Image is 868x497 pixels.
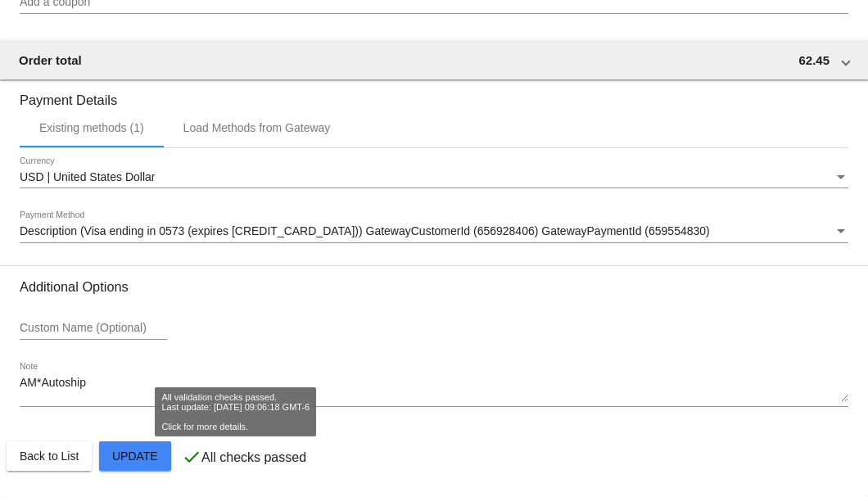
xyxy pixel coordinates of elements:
mat-select: Currency [20,171,848,184]
button: Back to List [7,441,92,471]
h3: Additional Options [20,279,848,295]
p: All checks passed [201,450,306,465]
div: Existing methods (1) [39,121,144,134]
span: Update [112,450,158,463]
button: Update [99,441,171,471]
mat-select: Payment Method [20,225,848,238]
div: Load Methods from Gateway [183,121,331,134]
h3: Payment Details [20,80,848,108]
span: Order total [19,53,82,67]
span: Description (Visa ending in 0573 (expires [CREDIT_CARD_DATA])) GatewayCustomerId (656928406) Gate... [20,224,710,237]
input: Custom Name (Optional) [20,322,167,335]
span: Back to List [20,450,79,463]
mat-icon: check [182,447,201,467]
span: USD | United States Dollar [20,170,155,183]
span: 62.45 [798,53,830,67]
